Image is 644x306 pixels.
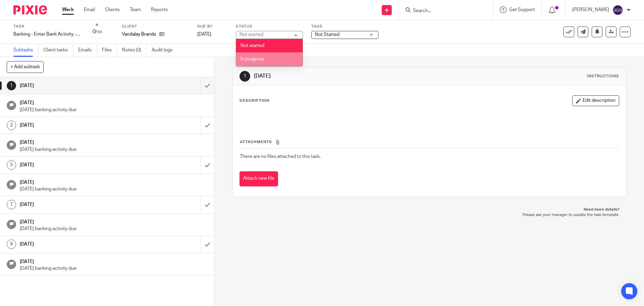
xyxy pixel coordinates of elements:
small: /10 [96,30,102,34]
h1: [DATE] [20,120,136,130]
span: In progress [240,57,264,61]
a: Clients [105,6,120,13]
img: svg%3E [612,5,623,15]
label: Due by [197,24,227,29]
span: Get Support [509,7,535,12]
span: There are no files attached to this task. [240,154,321,159]
div: 3 [7,121,16,130]
h1: [DATE] [20,239,136,249]
label: Status [236,24,303,29]
p: Please ask your manager to update the task template. [239,212,619,218]
p: [DATE] banking activity due [20,186,208,192]
button: + Add subtask [7,61,44,73]
h1: [DATE] [254,73,444,80]
h1: [DATE] [20,200,136,210]
div: 1 [239,71,250,82]
h1: [DATE] [20,81,136,91]
h1: [DATE] [20,177,208,186]
span: Attachments [240,140,272,144]
label: Tags [311,24,378,29]
div: Banking - Enter Bank Activity - week 34 [13,31,80,38]
p: [DATE] banking activity due [20,146,208,153]
button: Edit description [572,95,619,106]
img: Pixie [13,5,47,14]
span: [DATE] [197,32,211,37]
a: Email [84,6,95,13]
a: Files [102,44,117,57]
p: [PERSON_NAME] [572,6,609,13]
a: Emails [78,44,97,57]
a: Reports [151,6,168,13]
div: 5 [7,160,16,170]
a: Work [62,6,74,13]
p: [DATE] banking activity due [20,265,208,272]
div: 7 [7,200,16,209]
span: Not Started [315,32,339,37]
h1: [DATE] [20,160,136,170]
div: Not started [239,32,263,37]
div: 0 [93,28,102,36]
a: Subtasks [13,44,38,57]
a: Client tasks [43,44,73,57]
button: Attach new file [239,171,278,186]
a: Audit logs [152,44,177,57]
a: Team [130,6,141,13]
p: Description [239,98,269,103]
a: Notes (0) [122,44,147,57]
span: Not started [240,43,264,48]
div: Instructions [587,74,619,79]
p: Need more details? [239,207,619,212]
h1: [DATE] [20,257,208,265]
div: 1 [7,81,16,90]
p: [DATE] banking activity due [20,225,208,232]
p: Vandalay Brands [122,31,156,38]
div: 9 [7,239,16,249]
input: Search [412,8,473,14]
label: Task [13,24,80,29]
p: [DATE] banking activity due [20,106,208,113]
h1: [DATE] [20,98,208,106]
label: Client [122,24,189,29]
h1: [DATE] [20,137,208,146]
h1: [DATE] [20,217,208,225]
